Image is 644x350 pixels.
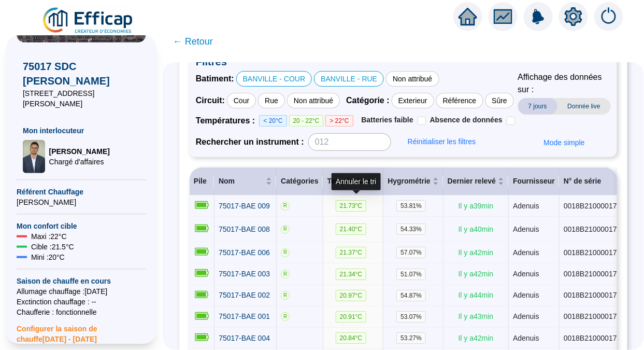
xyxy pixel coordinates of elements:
[336,311,367,323] span: 20.91 °C
[196,115,259,127] span: Températures :
[287,93,340,108] div: Non attribué
[396,247,426,258] span: 57.07 %
[219,290,270,301] a: 75017-BAE 002
[219,247,270,258] a: 75017-BAE 006
[196,136,304,148] span: Rechercher un instrument :
[327,176,371,187] span: Température
[17,187,146,197] span: Référent Chauffage
[564,7,583,26] span: setting
[536,134,593,151] button: Mode simple
[564,225,629,233] span: 0018B21000017828
[459,248,494,257] span: Il y a 42 min
[323,167,384,195] th: Température
[49,146,110,157] span: [PERSON_NAME]
[560,167,635,195] th: N° de série
[219,225,270,233] span: 75017-BAE 008
[485,93,514,108] div: Sûre
[396,223,426,235] span: 54.33 %
[509,242,560,263] td: Adenuis
[518,98,557,115] span: 7 jours
[509,306,560,328] td: Adenuis
[214,167,277,195] th: Nom
[396,269,426,280] span: 51.07 %
[509,263,560,285] td: Adenuis
[336,269,367,280] span: 21.34 °C
[336,332,367,344] span: 20.84 °C
[219,270,270,278] span: 75017-BAE 003
[259,115,287,127] span: < 20°C
[23,88,140,109] span: [STREET_ADDRESS][PERSON_NAME]
[219,312,270,320] span: 75017-BAE 001
[219,202,270,210] span: 75017-BAE 009
[17,197,146,207] span: [PERSON_NAME]
[31,252,65,262] span: Mini : 20 °C
[509,217,560,242] td: Adenuis
[17,307,146,317] span: Chaufferie : fonctionnelle
[459,291,494,299] span: Il y a 44 min
[509,195,560,217] td: Adenuis
[196,94,225,107] span: Circuit :
[383,167,443,195] th: Hygrométrie
[17,221,146,231] span: Mon confort cible
[194,177,207,185] span: Pile
[219,201,270,212] a: 75017-BAE 009
[557,98,611,115] span: Donnée live
[396,290,426,301] span: 54.87 %
[459,7,477,26] span: home
[289,115,324,127] span: 20 - 22°C
[392,93,434,108] div: Exterieur
[281,202,290,211] span: R
[524,2,553,31] img: alerts
[448,176,496,187] span: Dernier relevé
[564,334,630,342] span: 0018B2100001782D
[308,133,391,151] input: 012
[332,173,381,190] div: Annuler le tri
[459,270,494,278] span: Il y a 42 min
[23,125,140,136] span: Mon interlocuteur
[362,116,413,124] span: Batteries faible
[219,311,270,322] a: 75017-BAE 001
[219,176,264,187] span: Nom
[459,202,494,210] span: Il y a 39 min
[564,202,629,210] span: 0018B21000017827
[49,157,110,167] span: Chargé d'affaires
[258,93,285,108] div: Rue
[459,225,494,233] span: Il y a 40 min
[219,291,270,299] span: 75017-BAE 002
[509,167,560,195] th: Fournisseur
[336,200,367,212] span: 21.73 °C
[31,242,74,252] span: Cible : 21.5 °C
[459,312,494,320] span: Il y a 43 min
[281,270,290,278] span: R
[396,311,426,323] span: 53.07 %
[518,71,611,96] span: Affichage des données sur :
[396,200,426,212] span: 53.81 %
[281,291,290,300] span: R
[325,115,353,127] span: > 22°C
[227,93,256,108] div: Cour
[336,223,367,235] span: 21.40 °C
[31,231,67,242] span: Maxi : 22 °C
[281,248,290,257] span: R
[196,73,234,85] span: Batiment :
[386,71,439,87] div: Non attribué
[594,2,623,31] img: alerts
[17,286,146,297] span: Allumage chauffage : [DATE]
[388,176,430,187] span: Hygrométrie
[430,116,503,124] span: Absence de données
[346,94,390,107] span: Catégorie :
[436,93,483,108] div: Référence
[219,248,270,257] span: 75017-BAE 006
[314,71,384,87] div: BANVILLE - RUE
[281,312,290,321] span: R
[408,136,476,147] span: Réinitialiser les filtres
[17,276,146,286] span: Saison de chauffe en cours
[399,133,484,150] button: Réinitialiser les filtres
[494,7,512,26] span: fund
[336,290,367,301] span: 20.97 °C
[23,59,140,88] span: 75017 SDC [PERSON_NAME]
[219,224,270,235] a: 75017-BAE 008
[336,247,367,258] span: 21.37 °C
[17,297,146,307] span: Exctinction chauffage : --
[236,71,312,87] div: BANVILLE - COUR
